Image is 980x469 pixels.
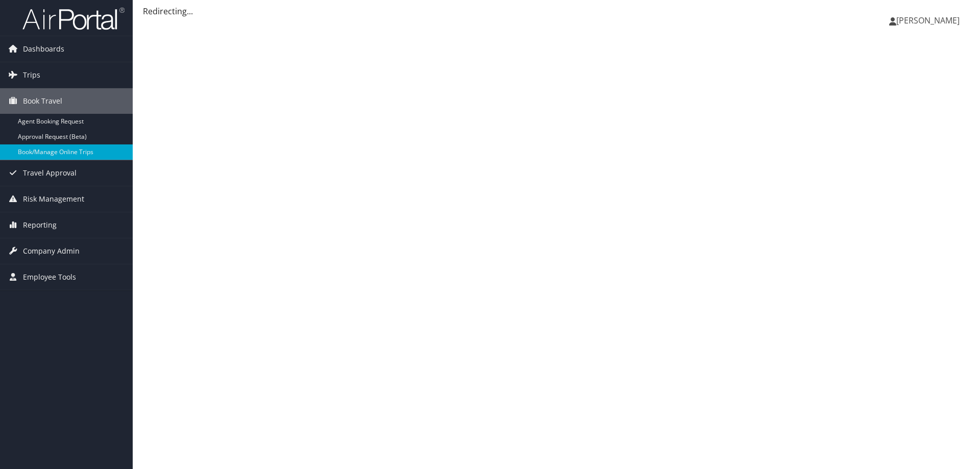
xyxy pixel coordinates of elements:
[143,5,970,17] div: Redirecting...
[896,15,960,26] span: [PERSON_NAME]
[23,88,62,114] span: Book Travel
[23,62,40,88] span: Trips
[23,238,80,264] span: Company Admin
[23,36,64,62] span: Dashboards
[23,264,76,290] span: Employee Tools
[22,7,125,31] img: airportal-logo.png
[889,5,970,36] a: [PERSON_NAME]
[23,186,84,212] span: Risk Management
[23,212,57,238] span: Reporting
[23,160,77,186] span: Travel Approval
